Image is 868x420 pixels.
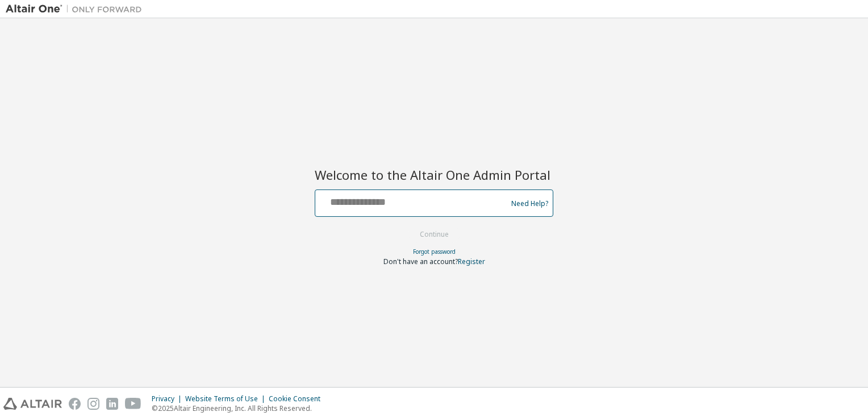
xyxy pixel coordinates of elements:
a: Need Help? [511,203,548,204]
a: Register [458,257,485,266]
img: facebook.svg [69,398,81,410]
h2: Welcome to the Altair One Admin Portal [315,167,553,183]
img: Altair One [6,3,148,15]
a: Forgot password [413,248,456,256]
p: © 2025 Altair Engineering, Inc. All Rights Reserved. [152,403,327,413]
div: Privacy [152,394,185,403]
div: Website Terms of Use [185,394,269,403]
img: altair_logo.svg [3,398,62,410]
img: instagram.svg [87,398,99,410]
span: Don't have an account? [383,257,458,266]
img: linkedin.svg [106,398,118,410]
div: Cookie Consent [269,394,327,403]
img: youtube.svg [125,398,141,410]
